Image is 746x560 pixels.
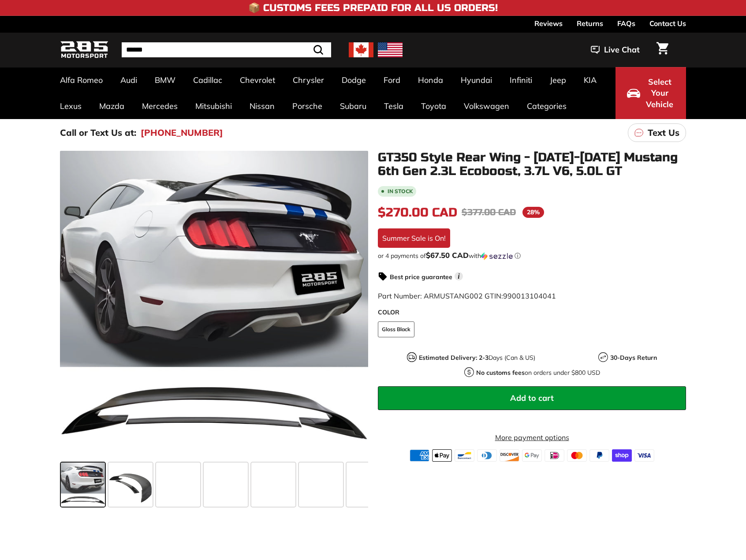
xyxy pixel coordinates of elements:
img: diners_club [477,449,497,462]
a: Returns [577,16,603,31]
a: Infiniti [501,67,541,93]
button: Select Your Vehicle [615,67,686,119]
a: Audi [112,67,146,93]
span: $377.00 CAD [462,207,516,218]
a: FAQs [617,16,635,31]
img: Sezzle [481,252,513,260]
img: Logo_285_Motorsport_areodynamics_components [60,40,108,60]
h1: GT350 Style Rear Wing - [DATE]-[DATE] Mustang 6th Gen 2.3L Ecoboost, 3.7L V6, 5.0L GT [378,151,686,178]
a: Volkswagen [455,93,518,119]
div: Summer Sale is On! [378,228,450,248]
p: Text Us [648,126,679,139]
a: More payment options [378,432,686,443]
span: Add to cart [510,393,554,403]
p: on orders under $800 USD [476,368,600,377]
a: Text Us [628,123,686,142]
a: Honda [409,67,452,93]
a: Chrysler [284,67,333,93]
img: ideal [545,449,564,462]
button: Add to cart [378,386,686,410]
a: Cadillac [184,67,231,93]
input: Search [122,42,331,57]
a: Chevrolet [231,67,284,93]
a: Mitsubishi [186,93,241,119]
img: master [567,449,587,462]
a: Dodge [333,67,375,93]
a: Mazda [90,93,133,119]
div: or 4 payments of with [378,251,686,260]
strong: 30-Days Return [610,354,657,362]
span: Live Chat [604,44,640,56]
img: bancontact [455,449,474,462]
label: COLOR [378,308,686,317]
a: Hyundai [452,67,501,93]
a: Lexus [51,93,90,119]
span: $270.00 CAD [378,205,457,220]
a: Reviews [534,16,563,31]
a: Ford [375,67,409,93]
div: or 4 payments of$67.50 CADwithSezzle Click to learn more about Sezzle [378,251,686,260]
b: In stock [388,189,413,194]
strong: No customs fees [476,369,525,377]
span: $67.50 CAD [426,250,469,260]
a: Cart [651,35,674,65]
img: apple_pay [432,449,452,462]
p: Call or Text Us at: [60,126,136,139]
span: 28% [522,207,544,218]
img: american_express [410,449,429,462]
strong: Estimated Delivery: 2-3 [419,354,489,362]
a: Mercedes [133,93,186,119]
span: 990013104041 [503,291,556,300]
strong: Best price guarantee [390,273,452,281]
span: Part Number: ARMUSTANG002 GTIN: [378,291,556,300]
a: Porsche [283,93,331,119]
a: Tesla [375,93,412,119]
a: BMW [146,67,184,93]
a: Subaru [331,93,375,119]
button: Live Chat [579,39,651,61]
img: shopify_pay [612,449,632,462]
a: Alfa Romeo [51,67,112,93]
h4: 📦 Customs Fees Prepaid for All US Orders! [248,3,498,13]
a: Jeep [541,67,575,93]
img: visa [634,449,654,462]
a: Contact Us [649,16,686,31]
a: Categories [518,93,575,119]
p: Days (Can & US) [419,353,535,362]
a: [PHONE_NUMBER] [141,126,223,139]
img: paypal [589,449,609,462]
span: Select Your Vehicle [645,76,675,110]
span: i [455,272,463,280]
img: discover [500,449,519,462]
img: google_pay [522,449,542,462]
a: Nissan [241,93,283,119]
a: KIA [575,67,605,93]
a: Toyota [412,93,455,119]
